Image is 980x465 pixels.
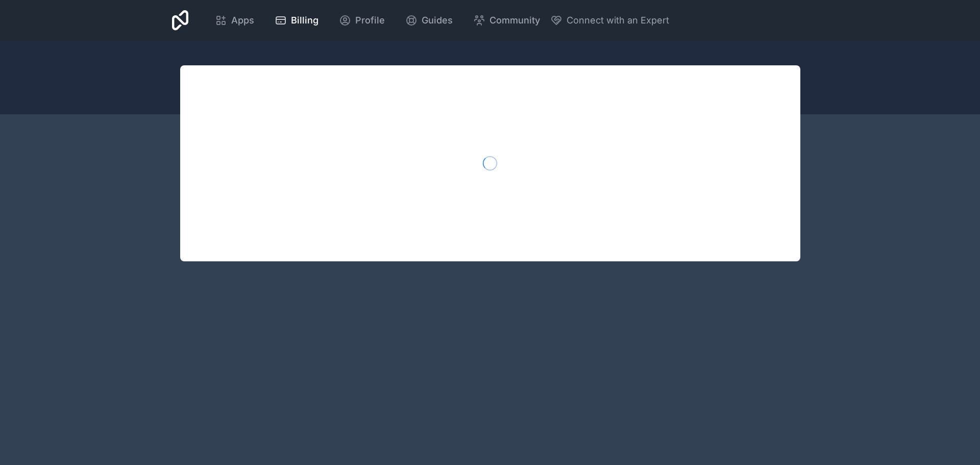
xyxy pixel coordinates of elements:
a: Profile [331,9,393,32]
span: Apps [231,13,254,28]
span: Profile [355,13,385,28]
a: Apps [207,9,262,32]
a: Community [465,9,548,32]
span: Connect with an Expert [567,13,669,28]
a: Billing [266,9,327,32]
a: Guides [397,9,461,32]
span: Billing [291,13,318,28]
button: Connect with an Expert [550,13,669,28]
span: Community [489,13,540,28]
span: Guides [422,13,453,28]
